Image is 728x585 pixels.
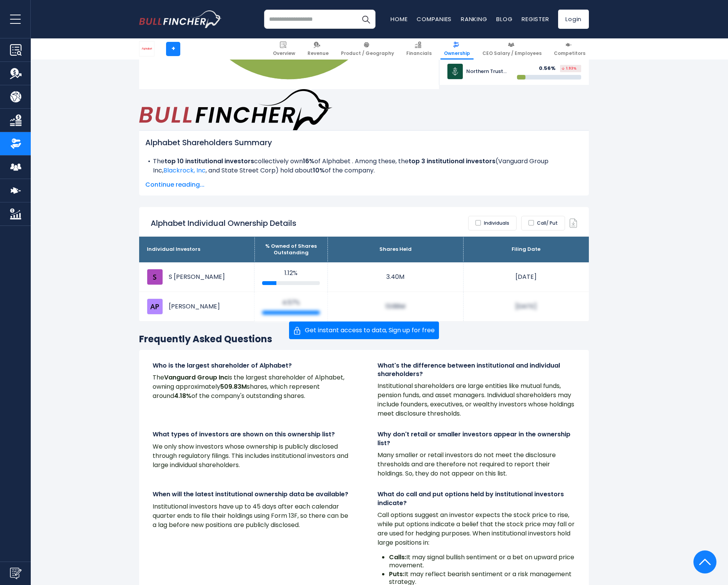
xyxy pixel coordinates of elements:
p: The is the largest shareholder of Alphabet, owning approximately shares, which represent around o... [153,373,351,401]
a: Blog [496,15,512,23]
h4: What types of investors are shown on this ownership list? [153,430,351,439]
a: CEO Salary / Employees [479,38,545,60]
img: GOOGL logo [140,41,154,56]
th: Individual Investors [139,237,254,263]
a: Competitors [550,38,589,60]
a: Financials [403,38,435,60]
span: Revenue [307,50,329,56]
span: Continue reading... [145,180,583,189]
p: Institutional shareholders are large entities like mutual funds, pension funds, and asset manager... [377,381,575,418]
td: S [PERSON_NAME] [139,262,254,292]
img: bullfincher logo [139,10,222,28]
b: top 3 institutional investors [409,157,495,166]
p: We only show investors whose ownership is publicly disclosed through regulatory filings. This inc... [153,442,351,470]
h4: What do call and put options held by institutional investors indicate? [377,490,575,507]
a: Overview [269,38,299,60]
td: [DATE] [463,292,589,322]
b: Puts: [389,570,404,578]
h3: Frequently Asked Questions [139,333,589,345]
a: Ownership [440,38,474,60]
a: Product / Geography [337,38,397,60]
h2: Alphabet Shareholders Summary [145,137,583,148]
a: Ranking [461,15,487,23]
div: 0.56% [539,65,560,72]
b: 16% [303,157,314,166]
img: S Eric E. Schmidt [147,269,163,285]
p: Institutional investors have up to 45 days after each calendar quarter ends to file their holding... [153,502,351,530]
a: Blackrock, Inc [163,166,206,175]
img: Abigail P. Johnson [147,298,163,315]
div: 1.12% [262,269,320,277]
b: 4.18% [174,391,191,400]
b: Calls: [389,553,406,562]
td: 3.40M [327,262,463,292]
div: Northern Trust Corp [466,68,511,75]
span: Competitors [554,50,585,56]
h4: When will the latest institutional ownership data be available? [153,490,351,499]
a: Login [558,10,589,29]
h4: Who is the largest shareholder of Alphabet? [153,361,351,370]
h4: Why don't retail or smaller investors appear in the ownership list? [377,430,575,447]
button: Search [356,10,376,29]
span: Overview [273,50,295,56]
h2: Alphabet Individual Ownership Details [151,218,296,228]
span: 1.93% [562,67,577,70]
p: Call options suggest an investor expects the stock price to rise, while put options indicate a be... [377,510,575,547]
h4: What's the difference between institutional and individual shareholders? [377,361,575,379]
td: 13.68M [327,292,463,322]
b: 509.83M [220,382,247,391]
a: Companies [417,15,452,23]
td: [PERSON_NAME] [139,292,254,321]
b: 10% [313,166,325,175]
b: top 10 institutional investors [165,157,254,166]
b: Vanguard Group Inc [164,373,228,382]
a: Register [522,15,549,23]
th: Shares Held [327,237,463,263]
label: Call/ Put [521,216,565,230]
label: Individuals [468,216,517,230]
span: Ownership [444,50,470,56]
a: Get instant access to data, Sign up for free [289,322,439,339]
p: Many smaller or retail investors do not meet the disclosure thresholds and are therefore not requ... [377,451,575,478]
li: It may signal bullish sentiment or a bet on upward price movement. [389,554,575,570]
span: Product / Geography [341,50,394,56]
a: + [166,42,180,56]
a: Home [391,15,407,23]
a: Go to homepage [139,10,222,28]
div: 4.57% [262,299,320,307]
span: CEO Salary / Employees [482,50,542,56]
th: % Owned of Shares Outstanding [254,237,327,263]
span: Financials [406,50,432,56]
th: Filing Date [463,237,589,263]
li: The collectively own of Alphabet . Among these, the ( ) hold about of the company. [145,157,583,175]
span: Vanguard Group Inc, , and State Street Corp [153,157,548,175]
span: Get instant access to data, Sign up for free [301,327,435,333]
td: [DATE] [463,262,589,292]
a: Revenue [304,38,332,60]
img: Ownership [10,138,22,149]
